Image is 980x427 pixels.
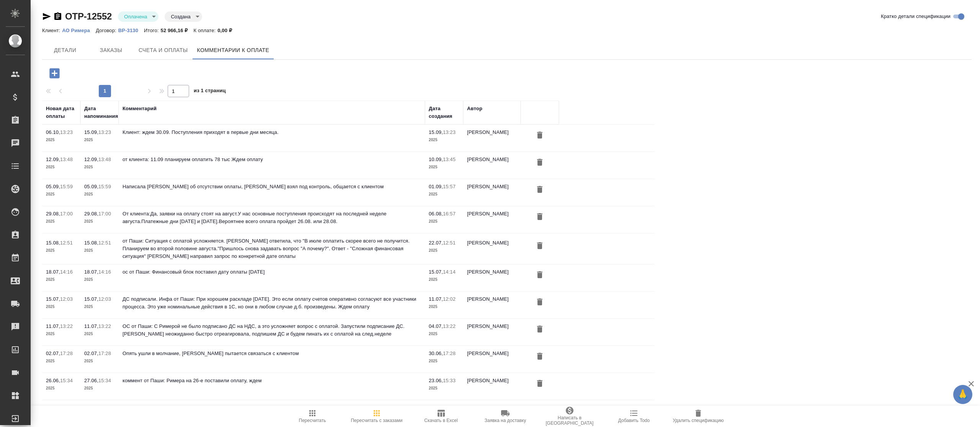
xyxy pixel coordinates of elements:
[98,269,111,275] p: 14:16
[463,373,521,400] td: [PERSON_NAME]
[161,28,194,33] p: 52 966,16 ₽
[60,129,73,135] p: 13:23
[443,296,456,302] p: 12:02
[217,28,238,33] p: 0,00 ₽
[84,350,98,356] p: 02.07,
[443,323,456,329] p: 13:22
[881,13,951,20] span: Кратко детали спецификации
[429,405,443,411] p: 20.06,
[98,378,111,383] p: 15:34
[280,406,345,427] button: Пересчитать
[144,28,160,33] p: Итого:
[60,378,73,383] p: 15:34
[46,378,60,383] p: 26.06,
[46,129,60,135] p: 06.10,
[84,136,115,144] p: 2025
[60,405,73,411] p: 15:20
[463,152,521,179] td: [PERSON_NAME]
[443,211,456,217] p: 16:57
[84,163,115,171] p: 2025
[429,385,459,392] p: 2025
[84,378,98,383] p: 27.06,
[345,406,409,427] button: Пересчитать с заказами
[139,46,188,55] span: Счета и оплаты
[429,218,459,225] p: 2025
[60,350,73,356] p: 17:28
[533,350,546,364] button: Удалить
[463,319,521,346] td: [PERSON_NAME]
[46,303,77,311] p: 2025
[84,405,98,411] p: 25.06,
[533,183,546,197] button: Удалить
[98,240,111,246] p: 12:51
[84,269,98,275] p: 18.07,
[46,247,77,254] p: 2025
[98,323,111,329] p: 13:22
[46,269,60,275] p: 18.07,
[98,296,111,302] p: 12:03
[122,183,421,191] p: Написала [PERSON_NAME] об отсутствии оплаты, [PERSON_NAME] взял под контроль, общается с клиентом
[429,240,443,246] p: 22.07,
[46,357,77,365] p: 2025
[122,105,157,112] div: Комментарий
[122,350,421,357] p: Опять ушли в молчание, [PERSON_NAME] пытается связаться с клиентом
[60,211,73,217] p: 17:00
[429,303,459,311] p: 2025
[84,247,115,254] p: 2025
[46,323,60,329] p: 11.07,
[118,28,144,33] p: ВР-3130
[46,163,77,171] p: 2025
[463,264,521,291] td: [PERSON_NAME]
[84,303,115,311] p: 2025
[62,27,96,33] a: АО Римера
[122,268,421,276] p: ос от Паши: Финансовый блок поставил дату оплаты [DATE]
[429,136,459,144] p: 2025
[84,184,98,189] p: 05.09,
[429,357,459,365] p: 2025
[467,105,482,112] div: Автор
[46,350,60,356] p: 02.07,
[122,237,421,260] p: от Паши: Ситуация с оплатой усложняется. [PERSON_NAME] ответила, что "В июле оплатить скорее всег...
[351,418,402,423] span: Пересчитать с заказами
[46,296,60,302] p: 15.07,
[197,46,269,55] span: Комментарии к оплате
[46,218,77,225] p: 2025
[429,276,459,284] p: 2025
[60,269,73,275] p: 14:16
[122,295,421,311] p: ДС подписали. Инфа от Паши: При хорошем раскладе [DATE]. Это если оплату счетов оперативно соглас...
[98,184,111,189] p: 15:59
[953,385,972,404] button: 🙏
[463,346,521,373] td: [PERSON_NAME]
[533,404,546,418] button: Удалить
[60,240,73,246] p: 12:51
[429,296,443,302] p: 11.07,
[60,296,73,302] p: 12:03
[443,378,456,383] p: 15:33
[429,247,459,254] p: 2025
[60,156,73,162] p: 13:48
[46,276,77,284] p: 2025
[463,206,521,233] td: [PERSON_NAME]
[65,11,112,21] a: OTP-12552
[98,405,111,411] p: 15:20
[84,211,98,217] p: 29.08,
[537,406,602,427] button: Написать в [GEOGRAPHIC_DATA]
[84,218,115,225] p: 2025
[98,129,111,135] p: 13:23
[98,350,111,356] p: 17:28
[84,296,98,302] p: 15.07,
[533,210,546,224] button: Удалить
[443,405,456,411] p: 15:18
[618,418,650,423] span: Добавить Todo
[118,27,144,33] a: ВР-3130
[443,269,456,275] p: 14:14
[463,179,521,206] td: [PERSON_NAME]
[429,191,459,198] p: 2025
[168,13,193,20] button: Создана
[122,13,149,20] button: Оплачена
[122,210,421,225] p: От клиента:Да, заявки на оплату стоят на август.У нас основные поступления происходят на последне...
[429,330,459,338] p: 2025
[46,156,60,162] p: 12.09,
[533,295,546,310] button: Удалить
[429,156,443,162] p: 10.09,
